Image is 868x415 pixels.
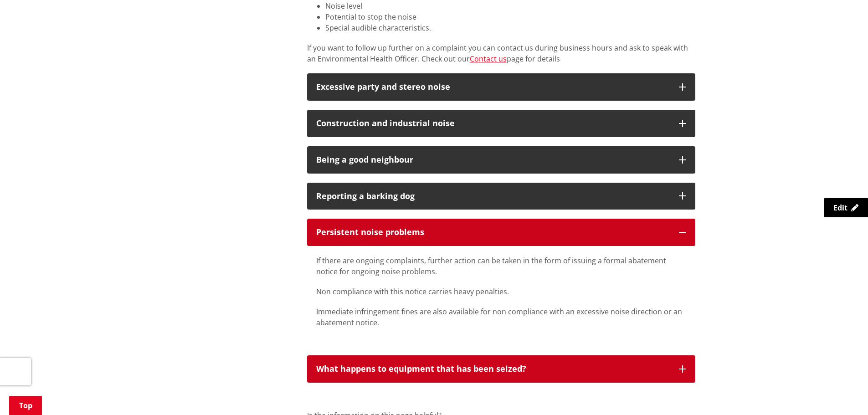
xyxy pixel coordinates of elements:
p: Non compliance with this notice carries heavy penalties. [316,286,686,297]
button: Being a good neighbour [307,146,695,174]
div: Being a good neighbour [316,155,670,164]
button: Construction and industrial noise [307,110,695,137]
div: Reporting a barking dog [316,192,670,201]
p: What happens to equipment that has been seized? [316,364,670,374]
button: What happens to equipment that has been seized? [307,355,695,383]
li: Potential to stop the noise [325,11,695,22]
a: Contact us [470,54,507,64]
span: Edit [833,203,847,213]
li: Special audible characteristics. [325,22,695,33]
p: Persistent noise problems [316,228,670,237]
button: Excessive party and stereo noise [307,73,695,101]
button: Persistent noise problems [307,219,695,246]
button: Reporting a barking dog [307,183,695,210]
iframe: Messenger Launcher [826,377,859,410]
p: Immediate infringement fines are also available for non compliance with an excessive noise direct... [316,306,686,328]
div: Construction and industrial noise [316,119,670,128]
p: If there are ongoing complaints, further action can be taken in the form of issuing a formal abat... [316,255,686,277]
a: Edit [824,198,868,217]
p: If you want to follow up further on a complaint you can contact us during business hours and ask ... [307,42,695,64]
a: Top [9,396,42,415]
div: Excessive party and stereo noise [316,82,670,92]
li: Noise level [325,0,695,11]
